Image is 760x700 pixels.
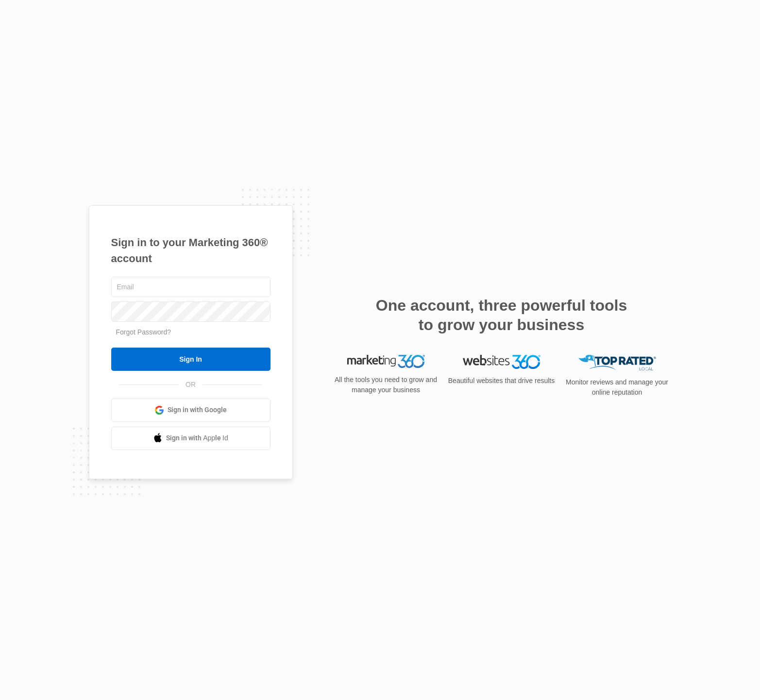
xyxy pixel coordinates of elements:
span: Sign in with Apple Id [166,433,228,443]
p: Monitor reviews and manage your online reputation [563,377,672,398]
span: OR [179,380,203,390]
h1: Sign in to your Marketing 360® account [111,234,270,267]
img: Websites 360 [463,355,540,369]
a: Sign in with Apple Id [111,427,270,450]
p: All the tools you need to grow and manage your business [332,375,440,395]
p: Beautiful websites that drive results [447,376,556,386]
span: Sign in with Google [168,405,227,415]
input: Email [111,277,270,297]
input: Sign In [111,348,270,371]
img: Top Rated Local [578,355,656,371]
a: Sign in with Google [111,399,270,422]
h2: One account, three powerful tools to grow your business [373,296,630,334]
a: Forgot Password? [116,328,171,336]
img: Marketing 360 [347,355,425,368]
